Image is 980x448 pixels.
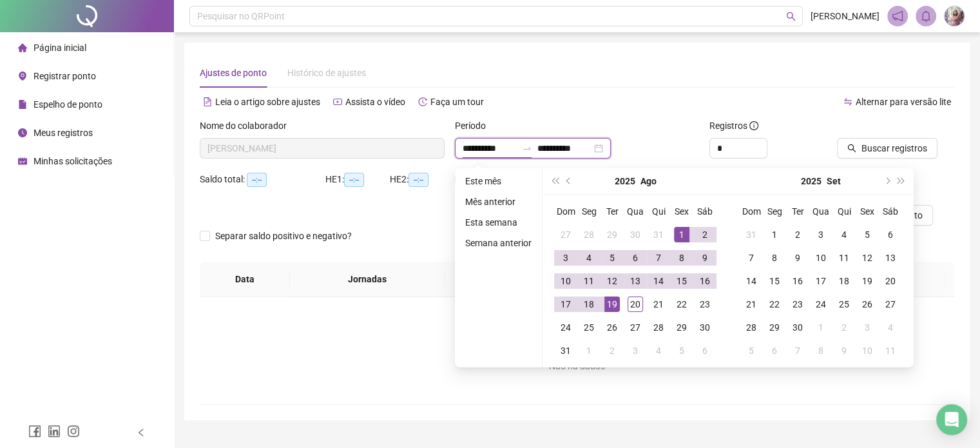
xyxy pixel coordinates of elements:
[604,320,620,335] div: 26
[697,227,713,242] div: 2
[562,168,576,194] button: prev-year
[647,293,670,316] td: 2025-08-21
[790,297,805,312] div: 23
[554,339,577,362] td: 2025-08-31
[813,227,829,242] div: 3
[624,339,647,362] td: 2025-09-03
[936,404,967,435] div: Open Intercom Messenger
[651,343,666,358] div: 4
[856,246,879,269] td: 2025-09-12
[670,339,693,362] td: 2025-09-05
[651,320,666,335] div: 28
[836,273,852,289] div: 18
[460,215,537,230] li: Esta semana
[883,227,898,242] div: 6
[860,320,875,335] div: 3
[604,250,620,266] div: 5
[554,223,577,246] td: 2025-07-27
[600,269,624,293] td: 2025-08-12
[832,246,856,269] td: 2025-09-11
[801,168,821,194] button: year panel
[856,223,879,246] td: 2025-09-05
[836,297,852,312] div: 25
[744,343,759,358] div: 5
[744,227,759,242] div: 31
[786,339,809,362] td: 2025-10-07
[34,128,93,138] span: Meus registros
[577,339,600,362] td: 2025-09-01
[554,293,577,316] td: 2025-08-17
[790,250,805,266] div: 9
[763,246,786,269] td: 2025-09-08
[604,227,620,242] div: 29
[581,273,597,289] div: 11
[883,343,898,358] div: 11
[879,168,894,194] button: next-year
[558,250,573,266] div: 3
[744,250,759,266] div: 7
[883,320,898,335] div: 4
[647,269,670,293] td: 2025-08-14
[460,173,537,189] li: Este mês
[577,293,600,316] td: 2025-08-18
[651,227,666,242] div: 31
[860,227,875,242] div: 5
[894,168,908,194] button: super-next-year
[740,316,763,339] td: 2025-09-28
[809,316,832,339] td: 2025-10-01
[647,246,670,269] td: 2025-08-07
[856,293,879,316] td: 2025-09-26
[763,316,786,339] td: 2025-09-29
[786,246,809,269] td: 2025-09-09
[674,227,689,242] div: 1
[600,293,624,316] td: 2025-08-19
[34,156,112,166] span: Minhas solicitações
[879,200,902,223] th: Sáb
[647,339,670,362] td: 2025-09-04
[67,425,80,438] span: instagram
[693,246,716,269] td: 2025-08-09
[786,269,809,293] td: 2025-09-16
[883,250,898,266] div: 13
[813,250,829,266] div: 10
[577,200,600,223] th: Seg
[763,223,786,246] td: 2025-09-01
[48,425,61,438] span: linkedin
[200,262,290,297] th: Data
[811,9,879,23] span: [PERSON_NAME]
[558,273,573,289] div: 10
[740,246,763,269] td: 2025-09-07
[813,297,829,312] div: 24
[628,227,643,242] div: 30
[740,200,763,223] th: Dom
[408,173,428,187] span: --:--
[809,269,832,293] td: 2025-09-17
[28,425,41,438] span: facebook
[600,339,624,362] td: 2025-09-02
[647,316,670,339] td: 2025-08-28
[674,343,689,358] div: 5
[879,316,902,339] td: 2025-10-04
[860,343,875,358] div: 10
[697,320,713,335] div: 30
[856,339,879,362] td: 2025-10-10
[786,12,796,21] span: search
[786,293,809,316] td: 2025-09-23
[697,273,713,289] div: 16
[674,273,689,289] div: 15
[860,250,875,266] div: 12
[879,246,902,269] td: 2025-09-13
[455,119,494,133] label: Período
[647,200,670,223] th: Qui
[790,273,805,289] div: 16
[860,297,875,312] div: 26
[847,144,856,153] span: search
[832,339,856,362] td: 2025-10-09
[856,200,879,223] th: Sex
[883,297,898,312] div: 27
[879,223,902,246] td: 2025-09-06
[763,339,786,362] td: 2025-10-06
[624,316,647,339] td: 2025-08-27
[879,269,902,293] td: 2025-09-20
[344,173,364,187] span: --:--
